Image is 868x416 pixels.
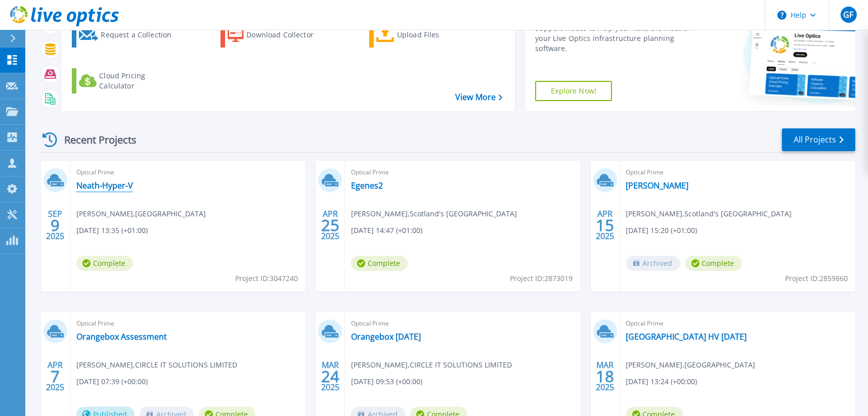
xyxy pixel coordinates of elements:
span: [PERSON_NAME] , [GEOGRAPHIC_DATA] [76,208,206,219]
span: 7 [51,372,60,381]
span: 18 [596,372,614,381]
a: Orangebox Assessment [76,332,167,342]
span: Optical Prime [626,318,849,329]
div: Cloud Pricing Calculator [99,71,180,91]
a: Upload Files [369,22,482,48]
a: Neath-Hyper-V [76,180,133,191]
a: Request a Collection [72,22,185,48]
span: [PERSON_NAME] , CIRCLE IT SOLUTIONS LIMITED [351,359,512,371]
span: [DATE] 07:39 (+00:00) [76,376,148,387]
a: [GEOGRAPHIC_DATA] HV [DATE] [626,332,747,342]
div: Upload Files [397,25,478,45]
div: APR 2025 [321,207,340,244]
a: Cloud Pricing Calculator [72,68,185,94]
span: Complete [685,256,742,271]
div: Find tutorials, instructional guides and other support videos to help you make the most of your L... [535,13,702,54]
div: APR 2025 [595,207,615,244]
span: Optical Prime [351,167,574,178]
span: Archived [626,256,680,271]
span: [PERSON_NAME] , Scotland's [GEOGRAPHIC_DATA] [626,208,792,219]
a: Download Collector [221,22,333,48]
a: Explore Now! [535,81,612,101]
span: [DATE] 14:47 (+01:00) [351,225,422,236]
span: [DATE] 15:20 (+01:00) [626,225,698,236]
span: Project ID: 2859860 [785,273,848,284]
span: 24 [321,372,339,381]
span: [DATE] 09:53 (+00:00) [351,376,422,387]
div: APR 2025 [46,358,65,395]
div: Recent Projects [39,127,150,152]
span: [DATE] 13:24 (+00:00) [626,376,698,387]
span: Optical Prime [76,167,299,178]
div: Download Collector [246,25,327,45]
span: Complete [351,256,408,271]
span: 15 [596,221,614,229]
span: GF [843,11,853,19]
span: Optical Prime [351,318,574,329]
div: MAR 2025 [595,358,615,395]
span: 25 [321,221,339,229]
span: Optical Prime [626,167,849,178]
div: MAR 2025 [321,358,340,395]
span: [PERSON_NAME] , Scotland's [GEOGRAPHIC_DATA] [351,208,517,219]
a: All Projects [782,128,855,151]
a: View More [455,93,502,102]
span: [PERSON_NAME] , [GEOGRAPHIC_DATA] [626,359,756,371]
span: Complete [76,256,133,271]
a: Orangebox [DATE] [351,332,421,342]
a: Egenes2 [351,180,383,191]
span: [DATE] 13:35 (+01:00) [76,225,148,236]
div: SEP 2025 [46,207,65,244]
span: [PERSON_NAME] , CIRCLE IT SOLUTIONS LIMITED [76,359,237,371]
span: Project ID: 3047240 [235,273,298,284]
a: [PERSON_NAME] [626,180,689,191]
span: Project ID: 2873019 [510,273,573,284]
div: Request a Collection [101,25,182,45]
span: Optical Prime [76,318,299,329]
span: 9 [51,221,60,229]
